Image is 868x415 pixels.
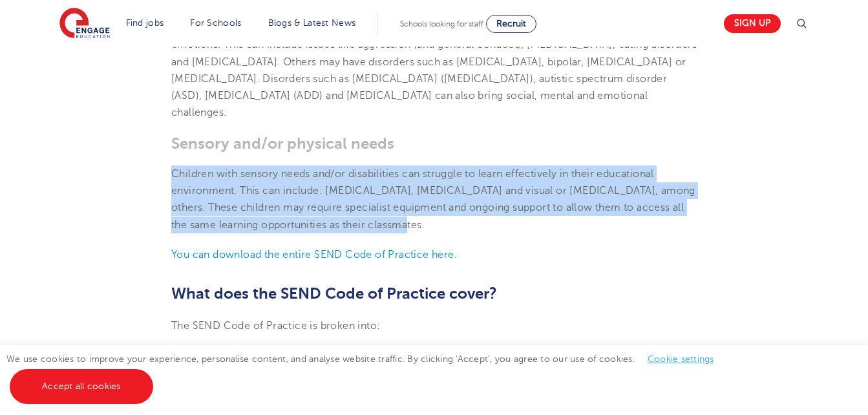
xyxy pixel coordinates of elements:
[486,15,536,33] a: Recruit
[10,369,153,404] a: Accept all cookies
[171,249,457,261] a: You can download the entire SEND Code of Practice here.
[171,284,497,303] span: What does the SEND Code of Practice cover?
[724,14,781,33] a: Sign up
[171,317,697,334] p: The SEND Code of Practice is broken into:
[268,18,356,28] a: Blogs & Latest News
[400,19,483,28] span: Schools looking for staff
[6,354,727,391] span: We use cookies to improve your experience, personalise content, and analyse website traffic. By c...
[496,19,526,28] span: Recruit
[190,18,241,28] a: For Schools
[126,18,164,28] a: Find jobs
[171,5,697,119] span: Those with SEND can be at higher risk of mental health difficulties (and conversely, mental healt...
[59,8,110,40] img: Engage Education
[648,354,714,364] a: Cookie settings
[171,134,394,153] span: Sensory and/or physical needs
[171,168,695,231] span: Children with sensory needs and/or disabilities can struggle to learn effectively in their educat...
